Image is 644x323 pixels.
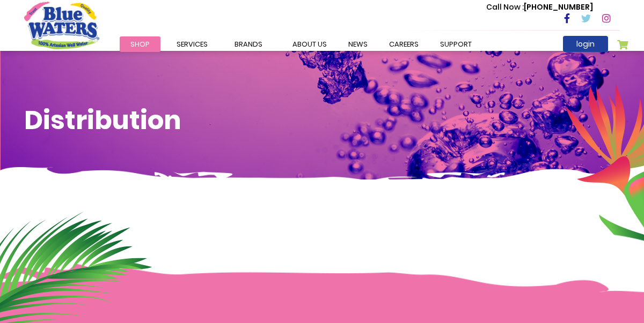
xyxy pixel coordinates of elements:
[563,36,608,52] a: login
[235,39,262,49] span: Brands
[378,36,429,52] a: careers
[486,2,524,12] span: Call Now :
[24,2,99,49] a: store logo
[429,36,482,52] a: support
[486,2,593,13] p: [PHONE_NUMBER]
[177,39,208,49] span: Services
[130,39,150,49] span: Shop
[24,105,620,136] h1: Distribution
[282,36,338,52] a: about us
[338,36,378,52] a: News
